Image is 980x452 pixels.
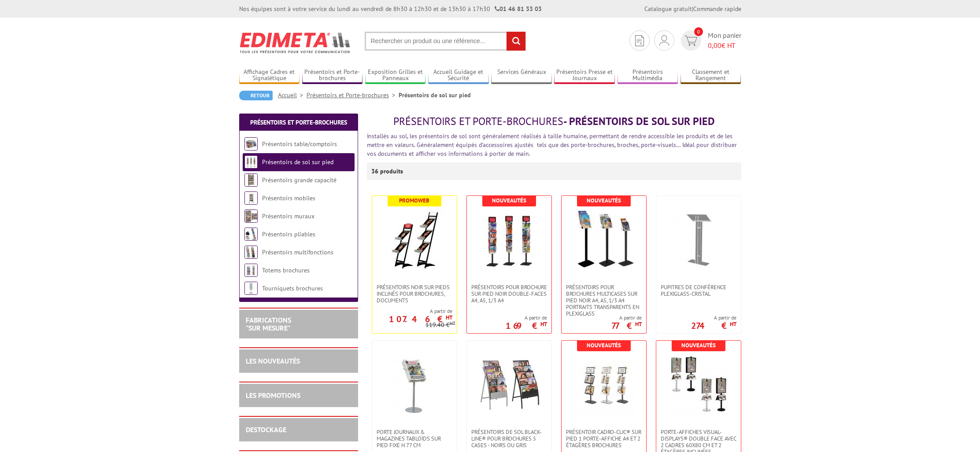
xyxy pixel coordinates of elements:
img: Présentoirs pliables [244,228,258,241]
img: Présentoirs pour brochure sur pied NOIR double-faces A4, A5, 1/3 A4 [478,209,540,271]
a: Présentoirs de sol Black-Line® pour brochures 5 Cases - Noirs ou Gris [467,429,551,448]
span: A partir de [611,314,642,321]
sup: HT [540,320,547,328]
img: Présentoirs de sol sur pied [244,155,258,169]
a: Accueil Guidage et Sécurité [428,68,489,83]
span: Présentoir Cadro-Clic® sur pied 1 porte-affiche A4 et 2 étagères brochures [566,429,642,448]
a: Catalogue gratuit [644,5,692,13]
img: devis rapide [659,35,669,46]
img: Présentoirs mobiles [244,191,258,205]
a: Présentoirs multifonctions [262,248,333,256]
a: LES NOUVEAUTÉS [246,356,300,365]
a: LES PROMOTIONS [246,391,300,400]
img: devis rapide [684,36,697,46]
img: Présentoir Cadro-Clic® sur pied 1 porte-affiche A4 et 2 étagères brochures [573,354,635,415]
div: Nos équipes sont à votre service du lundi au vendredi de 8h30 à 12h30 et de 13h30 à 17h30 [239,4,542,13]
span: Mon panier [708,30,741,51]
a: Services Généraux [491,68,552,83]
a: Tourniquets brochures [262,284,323,292]
b: Promoweb [399,197,429,204]
a: Présentoirs pour brochures multicases sur pied NOIR A4, A5, 1/3 A4 Portraits transparents en plex... [562,284,646,317]
sup: HT [450,320,455,326]
img: Porte-affiches Visual-Displays® double face avec 2 cadres 60x80 cm et 2 étagères inclinées [668,354,729,415]
b: Nouveautés [587,197,621,204]
a: Présentoirs et Porte-brochures [250,118,347,126]
a: Présentoirs Multimédia [618,68,678,83]
span: A partir de [372,308,452,315]
img: Présentoirs multifonctions [244,246,258,259]
font: Installés au sol, les présentoirs de sol sont généralement réalisés à taille humaine, permettant ... [367,132,737,158]
p: 119.40 € [425,322,455,328]
img: Totems brochures [244,264,258,277]
a: Commande rapide [693,5,741,13]
a: Présentoirs et Porte-brochures [307,91,399,99]
input: rechercher [507,32,525,51]
a: Retour [239,91,273,100]
p: 169 € [506,323,547,328]
img: Présentoirs pour brochures multicases sur pied NOIR A4, A5, 1/3 A4 Portraits transparents en plex... [573,209,635,271]
a: Accueil [278,91,307,99]
a: Totems brochures [262,266,310,274]
a: Présentoir Cadro-Clic® sur pied 1 porte-affiche A4 et 2 étagères brochures [562,429,646,448]
span: A partir de [691,314,736,321]
h1: - Présentoirs de sol sur pied [367,116,741,127]
span: 0 [694,27,703,36]
a: Présentoirs muraux [262,212,314,220]
img: Présentoirs grande capacité [244,173,258,187]
a: Présentoirs NOIR sur pieds inclinés pour brochures, documents [372,284,457,304]
sup: HT [635,320,642,328]
span: A partir de [506,314,547,321]
span: Présentoirs pour brochures multicases sur pied NOIR A4, A5, 1/3 A4 Portraits transparents en plex... [566,284,642,317]
img: Présentoirs NOIR sur pieds inclinés pour brochures, documents [384,209,445,270]
img: Présentoirs table/comptoirs [244,137,258,151]
a: Exposition Grilles et Panneaux [365,68,426,83]
img: devis rapide [635,35,644,46]
a: Présentoirs pour brochure sur pied NOIR double-faces A4, A5, 1/3 A4 [467,284,551,304]
p: 77 € [611,323,642,328]
a: Présentoirs Presse et Journaux [554,68,615,83]
img: Porte Journaux & Magazines Tabloïds sur pied fixe H 77 cm [384,354,445,415]
a: Pupitres de conférence plexiglass-cristal [656,284,741,297]
a: Présentoirs mobiles [262,194,315,202]
sup: HT [730,320,736,328]
b: Nouveautés [492,197,526,204]
p: 274 € [691,323,736,328]
span: Présentoirs pour brochure sur pied NOIR double-faces A4, A5, 1/3 A4 [471,284,547,304]
img: Présentoirs de sol Black-Line® pour brochures 5 Cases - Noirs ou Gris [478,354,540,415]
p: 107.46 € [389,316,452,322]
sup: HT [446,314,452,321]
a: Porte Journaux & Magazines Tabloïds sur pied fixe H 77 cm [372,429,457,448]
span: Présentoirs de sol Black-Line® pour brochures 5 Cases - Noirs ou Gris [471,429,547,448]
span: 0,00 [708,41,721,50]
img: Présentoirs muraux [244,209,258,223]
a: Classement et Rangement [680,68,741,83]
strong: 01 46 81 33 03 [495,5,542,13]
div: | [644,4,741,13]
input: Rechercher un produit ou une référence... [365,32,526,51]
span: Présentoirs et Porte-brochures [393,114,563,128]
span: Présentoirs NOIR sur pieds inclinés pour brochures, documents [377,284,452,304]
a: Présentoirs et Porte-brochures [302,68,363,83]
img: Edimeta [239,26,351,59]
a: devis rapide 0 Mon panier 0,00€ HT [679,30,741,51]
span: Pupitres de conférence plexiglass-cristal [661,284,736,297]
a: Présentoirs de sol sur pied [262,158,333,166]
a: Présentoirs pliables [262,230,315,238]
a: FABRICATIONS"Sur Mesure" [246,316,291,332]
a: Présentoirs table/comptoirs [262,140,337,148]
li: Présentoirs de sol sur pied [399,91,471,99]
a: Affichage Cadres et Signalétique [239,68,300,83]
b: Nouveautés [681,342,716,349]
p: 36 produits [371,162,404,180]
a: Présentoirs grande capacité [262,176,337,184]
a: DESTOCKAGE [246,425,286,434]
b: Nouveautés [587,342,621,349]
img: Pupitres de conférence plexiglass-cristal [668,209,729,271]
img: Tourniquets brochures [244,282,258,295]
span: Porte Journaux & Magazines Tabloïds sur pied fixe H 77 cm [377,429,452,448]
span: € HT [708,40,741,51]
